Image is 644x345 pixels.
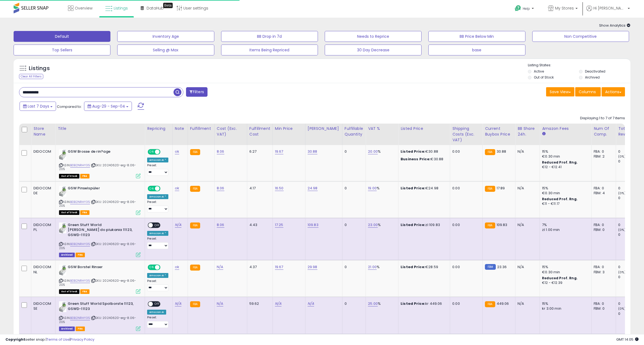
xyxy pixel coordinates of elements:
div: 0 [618,159,640,164]
button: Last 7 Days [20,102,56,111]
div: Amazon AI * [147,231,168,236]
div: Fulfillment Cost [249,126,270,137]
small: (0%) [618,228,626,232]
div: % [368,149,394,154]
span: Listings that have been deleted from Seller Central [59,253,75,257]
div: 4.43 [249,222,268,227]
p: Listing States: [528,63,630,68]
div: 0 [345,186,361,191]
i: Get Help [515,5,521,12]
a: 20.00 [368,149,378,154]
span: Compared to: [57,104,82,109]
span: ON [148,186,155,191]
span: | SKU: 20240620-erg-8.06-205 [59,242,136,250]
button: 30 Day Decrease [325,45,422,55]
a: B0B2NRHY35 [70,278,90,283]
div: 0 [618,232,640,237]
div: ASIN: [59,222,141,257]
small: FBA [485,186,495,192]
b: Business Price: [401,156,431,162]
span: 449.06 [497,301,509,306]
div: FBM: 3 [594,270,612,275]
div: Num of Comp. [594,126,614,137]
span: OFF [160,150,168,154]
div: Preset: [147,164,168,176]
div: Note [175,126,185,131]
b: Listed Price: [401,301,425,306]
small: FBA [190,149,200,155]
div: FBA: 0 [594,222,612,227]
a: 24.98 [308,186,318,191]
div: Preset: [147,237,168,249]
a: Terms of Use [47,337,70,342]
div: Amazon AI [147,310,166,315]
a: 19.67 [275,264,283,270]
span: | SKU: 20240620-erg-8.06-205 [59,278,136,287]
b: Reduced Prof. Rng. [542,276,578,280]
div: 15% [542,186,587,191]
div: 0 [618,149,640,154]
a: B0B2NRHY35 [70,163,90,168]
b: Green Stuff World Spolborste 11123, GSWD-11123 [68,301,134,313]
div: Clear All Filters [19,74,43,79]
div: ASIN: [59,265,141,293]
div: €12 - €12.39 [542,281,587,285]
img: 31-BsZXZJHL._SL40_.jpg [59,265,66,275]
small: FBM [485,264,496,270]
div: Fulfillment [190,126,212,131]
div: 0.00 [452,265,478,269]
label: Deactivated [585,69,605,74]
small: FBA [190,301,200,307]
div: 0 [618,196,640,200]
div: % [368,222,394,227]
b: GSW Pinselspüler [68,186,134,192]
span: Aug-29 - Sep-04 [92,103,125,109]
div: 15% [542,265,587,269]
a: 8.06 [217,149,224,154]
span: 23.36 [497,264,507,269]
div: % [368,265,394,269]
span: All listings that are currently out of stock and unavailable for purchase on Amazon [59,174,79,178]
a: 16.50 [275,186,284,191]
span: Last 7 Days [28,103,49,109]
div: 59.62 [249,301,268,306]
a: N/A [175,301,181,306]
b: GSW Brosse de rin?age [68,149,134,156]
div: N/A [518,149,535,154]
button: Columns [575,87,601,96]
div: FBA: 0 [594,265,612,269]
div: Preset: [147,200,168,212]
span: 17.89 [497,186,505,191]
span: FBA [80,289,89,294]
b: Listed Price: [401,222,425,227]
div: FBA: 0 [594,149,612,154]
span: Columns [579,89,596,95]
button: Non Competitive [532,31,629,42]
div: 4.37 [249,265,268,269]
button: Selling @ Max [117,45,214,55]
small: FBA [190,222,200,228]
a: ok [175,186,179,191]
div: 4.17 [249,186,268,191]
a: N/A [217,301,223,306]
a: B0B2NRHY35 [70,200,90,204]
div: 15% [542,149,587,154]
span: Hi [PERSON_NAME] [593,5,626,11]
img: 31-BsZXZJHL._SL40_.jpg [59,186,66,197]
a: 30.88 [308,149,317,154]
span: OFF [153,223,162,227]
span: 30.88 [497,149,506,154]
a: Hi [PERSON_NAME] [586,5,630,18]
div: €24.98 [401,186,446,191]
button: Aug-29 - Sep-04 [84,102,132,111]
a: Help [510,1,539,18]
div: [PERSON_NAME] [308,126,340,131]
img: 31-BsZXZJHL._SL40_.jpg [59,222,66,233]
div: 7% [542,222,587,227]
div: Displaying 1 to 7 of 7 items [580,116,625,121]
div: DIDOCOM [33,149,51,154]
div: kr 449.06 [401,301,446,306]
a: 23.00 [368,222,378,228]
div: Amazon AI * [147,194,168,199]
b: GSW Borstel Rinser [68,265,134,271]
